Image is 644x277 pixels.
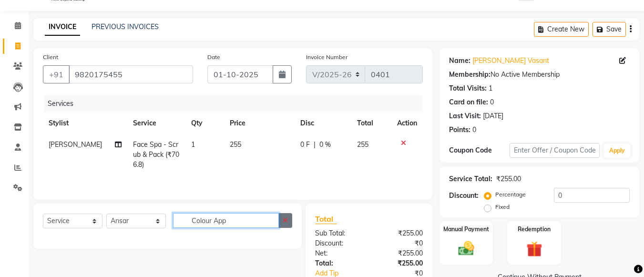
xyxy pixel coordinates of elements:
[133,140,179,169] span: Face Spa - Scrub & Pack (₹706.8)
[306,53,348,62] label: Invoice Number
[449,125,470,135] div: Points:
[391,113,423,134] th: Action
[518,225,551,234] label: Redemption
[489,83,492,93] div: 1
[449,145,509,155] div: Coupon Code
[92,22,159,31] a: PREVIOUS INVOICES
[315,214,337,224] span: Total
[224,113,295,134] th: Price
[449,111,481,121] div: Last Visit:
[495,203,510,211] label: Fixed
[185,113,224,134] th: Qty
[472,56,549,66] a: [PERSON_NAME] Vasant
[593,22,626,37] button: Save
[357,140,368,149] span: 255
[295,113,351,134] th: Disc
[300,140,310,150] span: 0 F
[230,140,241,149] span: 255
[449,191,479,201] div: Discount:
[49,140,102,149] span: [PERSON_NAME]
[44,95,430,113] div: Services
[45,19,80,36] a: INVOICE
[603,144,631,158] button: Apply
[369,228,430,238] div: ₹255.00
[207,53,220,62] label: Date
[449,70,491,80] div: Membership:
[314,140,316,150] span: |
[43,65,70,83] button: +91
[319,140,331,150] span: 0 %
[472,125,476,135] div: 0
[308,228,369,238] div: Sub Total:
[43,53,58,62] label: Client
[449,174,492,184] div: Service Total:
[369,258,430,268] div: ₹255.00
[69,65,193,83] input: Search by Name/Mobile/Email/Code
[449,56,470,66] div: Name:
[443,225,489,234] label: Manual Payment
[127,113,185,134] th: Service
[43,113,127,134] th: Stylist
[173,213,279,228] input: Search or Scan
[490,97,494,107] div: 0
[483,111,503,121] div: [DATE]
[449,83,487,93] div: Total Visits:
[449,97,488,107] div: Card on file:
[449,70,630,80] div: No Active Membership
[369,248,430,258] div: ₹255.00
[308,248,369,258] div: Net:
[534,22,589,37] button: Create New
[510,143,600,158] input: Enter Offer / Coupon Code
[453,239,479,257] img: _cash.svg
[495,190,526,199] label: Percentage
[496,174,521,184] div: ₹255.00
[351,113,392,134] th: Total
[369,238,430,248] div: ₹0
[191,140,195,149] span: 1
[308,238,369,248] div: Discount:
[521,239,547,259] img: _gift.svg
[308,258,369,268] div: Total:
